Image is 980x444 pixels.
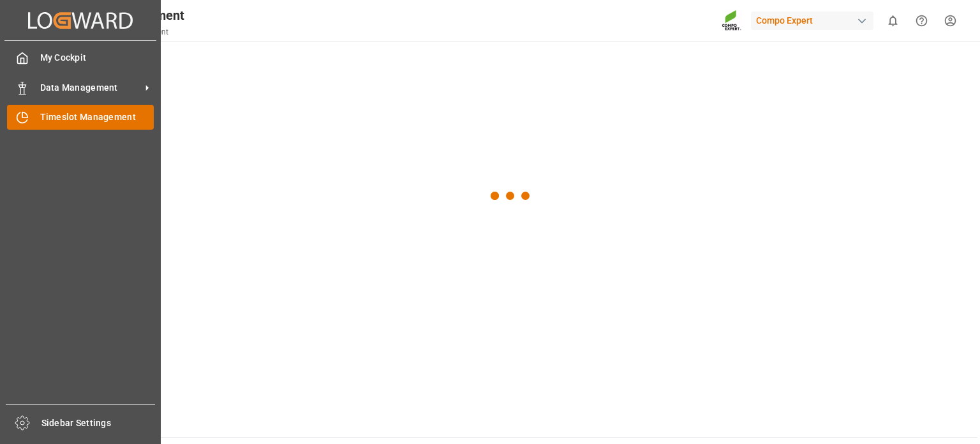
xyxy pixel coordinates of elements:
[751,8,879,33] button: Compo Expert
[722,10,742,32] img: Screenshot%202023-09-29%20at%2010.02.21.png_1712312052.png
[7,105,154,130] a: Timeslot Management
[41,417,156,430] span: Sidebar Settings
[879,6,907,35] button: show 0 new notifications
[40,51,154,65] span: My Cockpit
[907,6,936,35] button: Help Center
[40,81,141,95] span: Data Management
[751,11,873,30] div: Compo Expert
[40,111,154,124] span: Timeslot Management
[7,45,154,70] a: My Cockpit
